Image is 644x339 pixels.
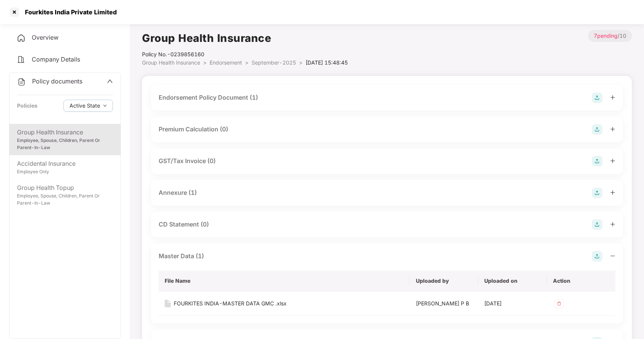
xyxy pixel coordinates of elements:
p: / 10 [588,30,632,42]
img: svg+xml;base64,PHN2ZyB4bWxucz0iaHR0cDovL3d3dy53My5vcmcvMjAwMC9zdmciIHdpZHRoPSIxNiIgaGVpZ2h0PSIyMC... [165,300,171,307]
th: Uploaded by [410,271,478,291]
th: Action [547,271,615,291]
span: plus [610,126,615,132]
div: FOURKITES INDIA-MASTER DATA GMC .xlsx [174,299,287,308]
div: [DATE] [484,299,541,308]
img: svg+xml;base64,PHN2ZyB4bWxucz0iaHR0cDovL3d3dy53My5vcmcvMjAwMC9zdmciIHdpZHRoPSIyNCIgaGVpZ2h0PSIyNC... [17,55,26,64]
img: svg+xml;base64,PHN2ZyB4bWxucz0iaHR0cDovL3d3dy53My5vcmcvMjAwMC9zdmciIHdpZHRoPSIyOCIgaGVpZ2h0PSIyOC... [592,251,602,262]
div: Premium Calculation (0) [159,125,228,134]
div: Employee Only [17,168,113,176]
img: svg+xml;base64,PHN2ZyB4bWxucz0iaHR0cDovL3d3dy53My5vcmcvMjAwMC9zdmciIHdpZHRoPSIzMiIgaGVpZ2h0PSIzMi... [553,297,565,310]
span: Active State [69,102,100,110]
div: Policies [17,102,37,110]
div: GST/Tax Invoice (0) [159,156,216,166]
span: Endorsement [210,59,242,66]
span: September-2025 [252,59,296,66]
span: minus [610,253,615,259]
span: 7 pending [594,32,618,39]
span: Group Health Insurance [142,59,200,66]
div: Master Data (1) [159,251,204,261]
span: Policy documents [32,77,82,85]
img: svg+xml;base64,PHN2ZyB4bWxucz0iaHR0cDovL3d3dy53My5vcmcvMjAwMC9zdmciIHdpZHRoPSIyNCIgaGVpZ2h0PSIyNC... [17,77,26,86]
span: > [299,59,303,66]
th: File Name [159,271,410,291]
img: svg+xml;base64,PHN2ZyB4bWxucz0iaHR0cDovL3d3dy53My5vcmcvMjAwMC9zdmciIHdpZHRoPSIyNCIgaGVpZ2h0PSIyNC... [17,34,26,43]
img: svg+xml;base64,PHN2ZyB4bWxucz0iaHR0cDovL3d3dy53My5vcmcvMjAwMC9zdmciIHdpZHRoPSIyOCIgaGVpZ2h0PSIyOC... [592,188,602,198]
span: Company Details [32,55,80,63]
span: plus [610,95,615,100]
span: Overview [32,34,59,41]
div: Group Health Topup [17,183,113,193]
button: Active Statedown [63,100,113,112]
span: [DATE] 15:48:45 [306,59,348,66]
span: up [107,78,113,84]
span: > [203,59,207,66]
img: svg+xml;base64,PHN2ZyB4bWxucz0iaHR0cDovL3d3dy53My5vcmcvMjAwMC9zdmciIHdpZHRoPSIyOCIgaGVpZ2h0PSIyOC... [592,124,602,135]
div: Accidental Insurance [17,159,113,168]
div: [PERSON_NAME] P B [416,299,472,308]
span: > [245,59,249,66]
div: Endorsement Policy Document (1) [159,93,258,102]
th: Uploaded on [478,271,547,291]
span: down [103,104,107,108]
img: svg+xml;base64,PHN2ZyB4bWxucz0iaHR0cDovL3d3dy53My5vcmcvMjAwMC9zdmciIHdpZHRoPSIyOCIgaGVpZ2h0PSIyOC... [592,156,602,166]
div: Fourkites India Private Limited [20,8,117,16]
div: Policy No.- 0239856160 [142,50,348,59]
span: plus [610,222,615,227]
div: Annexure (1) [159,188,197,197]
div: Employee, Spouse, Children, Parent Or Parent-In-Law [17,137,113,151]
div: CD Statement (0) [159,220,209,229]
div: Employee, Spouse, Children, Parent Or Parent-In-Law [17,193,113,207]
div: Group Health Insurance [17,128,113,137]
img: svg+xml;base64,PHN2ZyB4bWxucz0iaHR0cDovL3d3dy53My5vcmcvMjAwMC9zdmciIHdpZHRoPSIyOCIgaGVpZ2h0PSIyOC... [592,219,602,230]
img: svg+xml;base64,PHN2ZyB4bWxucz0iaHR0cDovL3d3dy53My5vcmcvMjAwMC9zdmciIHdpZHRoPSIyOCIgaGVpZ2h0PSIyOC... [592,92,602,103]
h1: Group Health Insurance [142,30,348,46]
span: plus [610,190,615,195]
span: plus [610,158,615,163]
